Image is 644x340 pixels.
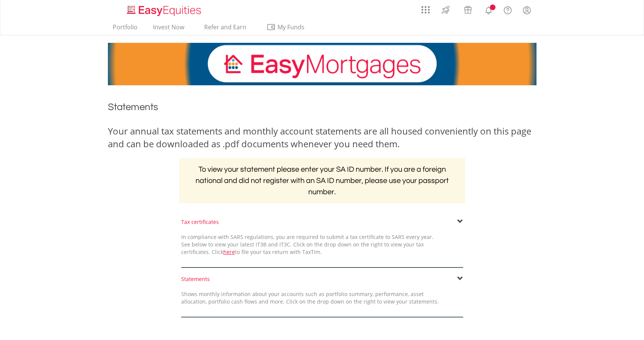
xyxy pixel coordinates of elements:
[197,23,254,35] a: Refer and Earn
[439,4,452,16] img: thrive-v2.svg
[462,4,474,16] img: vouchers-v2.svg
[181,218,463,226] div: Tax certificates
[212,248,322,255] span: Click to file your tax return with TaxTim.
[421,6,430,14] img: grid-menu-icon.svg
[267,22,316,32] span: My Funds
[108,43,536,85] img: EasyMortage Promotion Banner
[181,275,463,283] div: Statements
[204,23,246,31] span: Refer and Earn
[126,5,204,17] img: EasyEquities_Logo.png
[498,2,517,17] a: FAQ's and Support
[223,248,235,255] a: here
[457,2,479,16] a: Vouchers
[181,233,433,255] span: In compliance with SARS regulations, you are required to submit a tax certificate to SARS every y...
[108,125,536,151] div: Your annual tax statements and monthly account statements are all housed conveniently on this pag...
[176,290,444,305] div: Shows monthly information about your accounts such as portfolio summary, performance, asset alloc...
[479,2,498,17] a: Notifications
[108,102,158,112] span: Statements
[110,23,141,35] a: Portfolio
[179,158,465,203] h2: To view your statement please enter your SA ID number. If you are a foreign national and did not ...
[150,23,187,35] a: Invest Now
[517,2,536,18] a: My Profile
[124,2,204,17] a: Home page
[417,2,435,14] a: AppsGrid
